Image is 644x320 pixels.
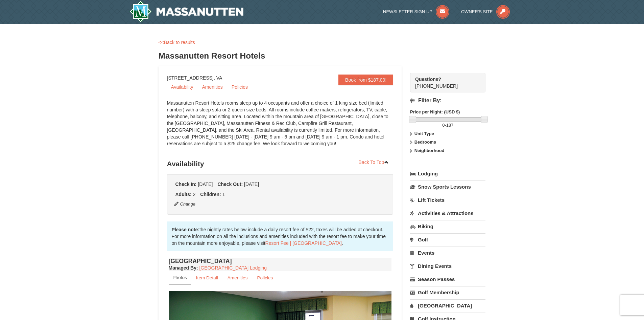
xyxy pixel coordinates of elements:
[414,140,436,145] strong: Bedrooms
[354,157,393,167] a: Back To Top
[410,220,485,233] a: Biking
[410,260,485,272] a: Dining Events
[244,182,259,187] span: [DATE]
[410,273,485,285] a: Season Passes
[223,271,252,284] a: Amenities
[199,265,267,271] a: [GEOGRAPHIC_DATA] Lodging
[167,157,393,171] h3: Availability
[169,258,392,264] h4: [GEOGRAPHIC_DATA]
[167,100,393,154] div: Massanutten Resort Hotels rooms sleep up to 4 occupants and offer a choice of 1 king size bed (li...
[410,194,485,206] a: Lift Tickets
[410,233,485,246] a: Golf
[193,192,196,197] span: 2
[415,76,473,89] span: [PHONE_NUMBER]
[415,77,441,82] strong: Questions?
[410,168,485,180] a: Lodging
[159,49,486,63] h3: Massanutten Resort Hotels
[446,123,454,128] span: 187
[222,192,225,197] span: 1
[228,275,248,280] small: Amenities
[410,180,485,193] a: Snow Sports Lessons
[461,9,510,14] a: Owner's Site
[175,182,197,187] strong: Check In:
[265,240,342,246] a: Resort Fee | [GEOGRAPHIC_DATA]
[169,271,191,284] a: Photos
[198,182,213,187] span: [DATE]
[410,247,485,259] a: Events
[338,74,393,85] a: Book from $187.00!
[172,227,199,232] strong: Please note:
[217,182,243,187] strong: Check Out:
[383,9,449,14] a: Newsletter Sign Up
[228,82,252,92] a: Policies
[200,192,221,197] strong: Children:
[173,275,187,280] small: Photos
[257,275,273,280] small: Policies
[169,265,198,271] strong: :
[167,82,197,92] a: Availability
[196,275,218,280] small: Item Detail
[383,9,432,14] span: Newsletter Sign Up
[410,207,485,219] a: Activities & Attractions
[414,148,445,153] strong: Neighborhood
[174,200,196,208] button: Change
[198,82,226,92] a: Amenities
[461,9,493,14] span: Owner's Site
[175,192,192,197] strong: Adults:
[129,1,244,22] img: Massanutten Resort Logo
[410,286,485,299] a: Golf Membership
[169,265,196,271] span: Managed By
[414,131,434,136] strong: Unit Type
[410,98,485,104] h4: Filter By:
[167,221,393,251] div: the nightly rates below include a daily resort fee of $22, taxes will be added at checkout. For m...
[442,123,445,128] span: 0
[410,122,485,129] label: -
[192,271,222,284] a: Item Detail
[410,109,460,114] strong: Price per Night: (USD $)
[159,40,195,45] a: <<Back to results
[410,299,485,312] a: [GEOGRAPHIC_DATA]
[129,1,244,22] a: Massanutten Resort
[253,271,277,284] a: Policies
